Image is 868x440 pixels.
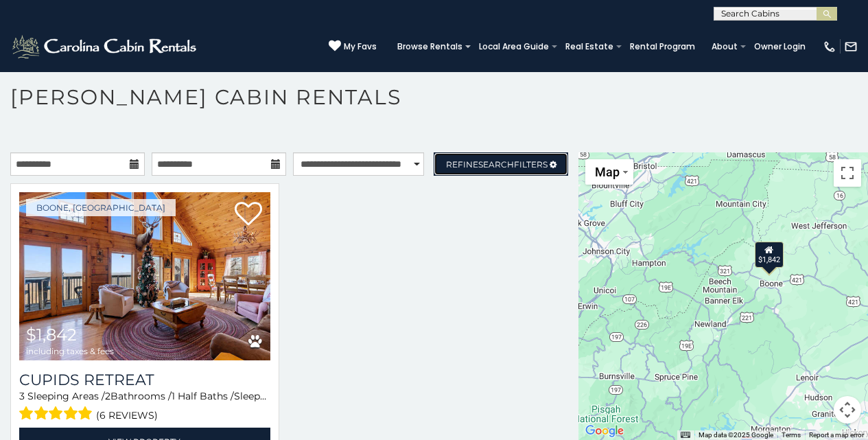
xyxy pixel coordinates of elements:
[446,159,548,170] span: Refine Filters
[823,40,836,54] img: phone-regular-white.png
[96,406,158,424] span: (6 reviews)
[623,37,702,56] a: Rental Program
[782,431,801,439] a: Terms (opens in new tab)
[235,200,262,229] a: Add to favorites
[844,40,858,54] img: mail-regular-white.png
[585,159,633,185] button: Change map style
[834,159,861,187] button: Toggle fullscreen view
[26,347,114,356] span: including taxes & fees
[434,152,568,176] a: RefineSearchFilters
[329,40,377,54] a: My Favs
[26,325,77,345] span: $1,842
[472,37,556,56] a: Local Area Guide
[582,422,627,440] a: Open this area in Google Maps (opens a new window)
[705,37,744,56] a: About
[755,242,784,268] div: $1,842
[19,192,270,360] a: Cupids Retreat $1,842 including taxes & fees
[10,33,200,60] img: White-1-2.png
[834,396,861,424] button: Map camera controls
[26,199,176,216] a: Boone, [GEOGRAPHIC_DATA]
[390,37,469,56] a: Browse Rentals
[19,389,270,424] div: Sleeping Areas / Bathrooms / Sleeps:
[19,371,270,389] a: Cupids Retreat
[809,431,864,439] a: Report a map error
[595,165,620,179] span: Map
[19,192,270,360] img: Cupids Retreat
[559,37,620,56] a: Real Estate
[699,431,773,439] span: Map data ©2025 Google
[747,37,812,56] a: Owner Login
[344,40,377,53] span: My Favs
[478,159,514,170] span: Search
[582,422,627,440] img: Google
[105,390,110,402] span: 2
[19,390,25,402] span: 3
[172,390,234,402] span: 1 Half Baths /
[681,430,690,440] button: Keyboard shortcuts
[267,390,277,402] span: 10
